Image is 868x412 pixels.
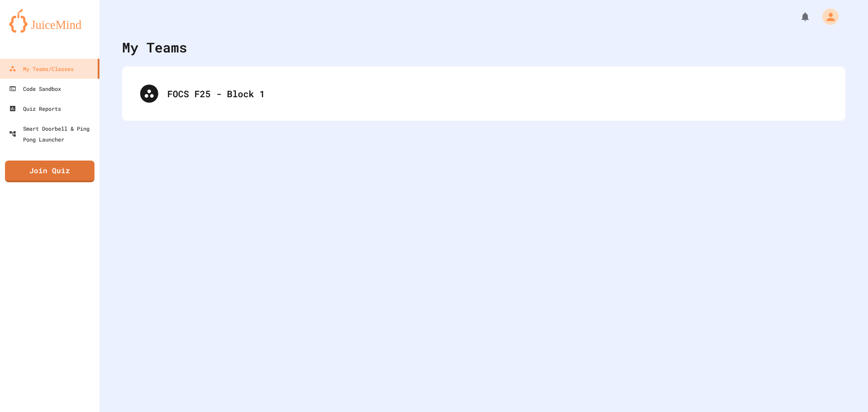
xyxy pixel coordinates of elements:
[9,83,61,94] div: Code Sandbox
[131,76,836,112] div: FOCS F25 - Block 1
[813,6,841,27] div: My Account
[167,87,827,100] div: FOCS F25 - Block 1
[9,63,74,74] div: My Teams/Classes
[5,161,94,182] a: Join Quiz
[793,336,859,375] iframe: chat widget
[9,123,96,145] div: Smart Doorbell & Ping Pong Launcher
[9,103,61,114] div: Quiz Reports
[122,37,187,57] div: My Teams
[783,9,813,24] div: My Notifications
[9,9,90,33] img: logo-orange.svg
[830,376,859,403] iframe: chat widget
